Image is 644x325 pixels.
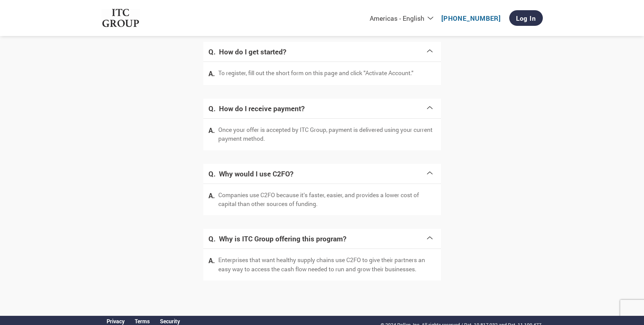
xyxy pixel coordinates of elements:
a: Privacy [107,318,125,325]
h4: How do I get started? [219,47,426,56]
p: Enterprises that want healthy supply chains use C2FO to give their partners an easy way to access... [218,256,436,274]
p: To register, fill out the short form on this page and click "Activate Account." [218,69,413,78]
a: Log In [509,10,543,26]
img: ITC Group [102,9,140,28]
a: [PHONE_NUMBER] [441,14,501,22]
a: Security [160,318,180,325]
p: Companies use C2FO because it’s faster, easier, and provides a lower cost of capital than other s... [218,191,436,209]
a: Terms [135,318,150,325]
h4: Why is ITC Group offering this program? [219,234,426,243]
p: Once your offer is accepted by ITC Group, payment is delivered using your current payment method. [218,125,436,143]
h4: How do I receive payment? [219,104,426,113]
h4: Why would I use C2FO? [219,169,426,178]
